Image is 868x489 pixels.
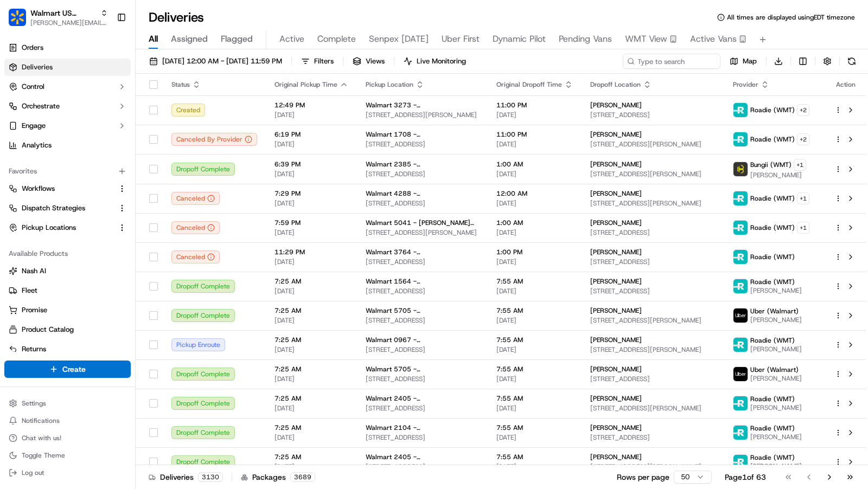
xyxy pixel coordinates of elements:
[348,54,390,69] button: Views
[4,340,131,358] button: Returns
[417,56,466,66] span: Live Monitoring
[750,453,795,462] span: Roadie (WMT)
[275,111,348,119] span: [DATE]
[241,472,315,482] div: Packages
[590,140,716,149] span: [STREET_ADDRESS][PERSON_NAME]
[590,277,642,286] span: [PERSON_NAME]
[22,286,37,295] span: Fleet
[171,221,220,234] div: Canceled
[366,80,413,89] span: Pickup Location
[22,305,47,315] span: Promise
[366,101,479,110] span: Walmart 3273 - [GEOGRAPHIC_DATA], [GEOGRAPHIC_DATA]
[590,336,642,344] span: [PERSON_NAME]
[559,33,612,46] span: Pending Vans
[4,465,131,480] button: Log out
[22,451,65,460] span: Toggle Theme
[733,279,748,293] img: roadie-logo-v2.jpg
[22,344,46,354] span: Returns
[366,336,479,344] span: Walmart 0967 - [GEOGRAPHIC_DATA], [GEOGRAPHIC_DATA]
[366,453,479,461] span: Walmart 2405 - [GEOGRAPHIC_DATA], [GEOGRAPHIC_DATA]
[22,223,76,233] span: Pickup Locations
[290,472,315,482] div: 3689
[366,189,479,198] span: Walmart 4288 - [GEOGRAPHIC_DATA], [GEOGRAPHIC_DATA]
[4,430,131,446] button: Chat with us!
[496,287,573,295] span: [DATE]
[496,453,573,461] span: 7:55 AM
[496,189,573,198] span: 12:00 AM
[275,423,348,432] span: 7:25 AM
[590,160,642,169] span: [PERSON_NAME]
[496,228,573,237] span: [DATE]
[275,160,348,169] span: 6:39 PM
[750,433,802,441] span: [PERSON_NAME]
[275,375,348,383] span: [DATE]
[275,199,348,208] span: [DATE]
[4,448,131,463] button: Toggle Theme
[750,336,795,345] span: Roadie (WMT)
[797,104,809,116] button: +2
[4,180,131,197] button: Workflows
[590,199,716,208] span: [STREET_ADDRESS][PERSON_NAME]
[30,18,108,27] span: [PERSON_NAME][EMAIL_ADDRESS][DOMAIN_NAME]
[171,250,220,263] button: Canceled
[743,56,757,66] span: Map
[590,248,642,256] span: [PERSON_NAME]
[590,345,716,354] span: [STREET_ADDRESS][PERSON_NAME]
[590,130,642,139] span: [PERSON_NAME]
[4,59,131,76] a: Deliveries
[493,33,546,46] span: Dynamic Pilot
[366,287,479,295] span: [STREET_ADDRESS]
[733,132,748,146] img: roadie-logo-v2.jpg
[366,423,479,432] span: Walmart 2104 - [GEOGRAPHIC_DATA], [GEOGRAPHIC_DATA]
[4,200,131,217] button: Dispatch Strategies
[366,316,479,325] span: [STREET_ADDRESS]
[366,199,479,208] span: [STREET_ADDRESS]
[275,189,348,198] span: 7:29 PM
[590,287,716,295] span: [STREET_ADDRESS]
[590,365,642,374] span: [PERSON_NAME]
[442,33,480,46] span: Uber First
[590,423,642,432] span: [PERSON_NAME]
[590,258,716,266] span: [STREET_ADDRESS]
[750,135,795,144] span: Roadie (WMT)
[750,286,802,295] span: [PERSON_NAME]
[733,221,748,235] img: roadie-logo-v2.jpg
[590,462,716,471] span: [STREET_ADDRESS][PERSON_NAME]
[733,396,748,410] img: roadie-logo-v2.jpg
[22,399,46,408] span: Settings
[496,423,573,432] span: 7:55 AM
[733,455,748,469] img: roadie-logo-v2.jpg
[275,365,348,374] span: 7:25 AM
[750,253,795,261] span: Roadie (WMT)
[9,344,126,354] a: Returns
[496,160,573,169] span: 1:00 AM
[30,8,96,18] span: Walmart US Stores
[22,266,46,276] span: Nash AI
[275,462,348,471] span: [DATE]
[275,140,348,149] span: [DATE]
[496,336,573,344] span: 7:55 AM
[590,375,716,383] span: [STREET_ADDRESS]
[4,361,131,378] button: Create
[22,82,44,92] span: Control
[797,133,809,145] button: +2
[22,325,74,334] span: Product Catalog
[496,248,573,256] span: 1:00 PM
[4,282,131,299] button: Fleet
[9,325,126,334] a: Product Catalog
[4,301,131,319] button: Promise
[496,365,573,374] span: 7:55 AM
[750,403,802,412] span: [PERSON_NAME]
[496,111,573,119] span: [DATE]
[750,171,806,179] span: [PERSON_NAME]
[496,130,573,139] span: 11:00 PM
[590,80,641,89] span: Dropoff Location
[9,223,113,233] a: Pickup Locations
[9,305,126,315] a: Promise
[366,228,479,237] span: [STREET_ADDRESS][PERSON_NAME]
[366,345,479,354] span: [STREET_ADDRESS]
[590,170,716,178] span: [STREET_ADDRESS][PERSON_NAME]
[275,287,348,295] span: [DATE]
[149,33,158,46] span: All
[4,396,131,411] button: Settings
